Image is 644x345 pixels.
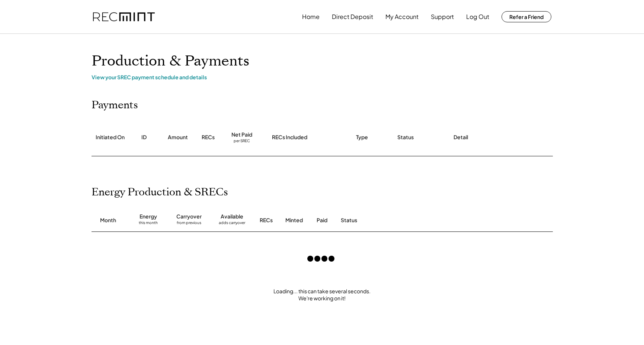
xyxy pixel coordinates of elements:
div: Loading... this can take several seconds. We're working on it! [84,288,560,302]
div: RECs Included [272,134,307,141]
button: My Account [385,9,419,24]
div: ID [141,134,147,141]
div: Initiated On [96,134,125,141]
div: RECs [202,134,215,141]
div: Amount [168,134,188,141]
div: Type [356,134,368,141]
div: Paid [317,217,327,224]
div: Net Paid [231,131,252,138]
h1: Production & Payments [92,52,553,70]
div: Month [100,217,116,224]
div: View your SREC payment schedule and details [92,74,553,80]
button: Refer a Friend [502,11,551,22]
div: per SREC [234,138,250,144]
div: Carryover [176,213,202,220]
div: Detail [454,134,468,141]
button: Support [431,9,454,24]
h2: Payments [92,99,138,112]
div: Minted [285,217,303,224]
button: Home [302,9,320,24]
div: this month [139,220,158,228]
button: Log Out [466,9,489,24]
div: from previous [177,220,201,228]
div: RECs [260,217,273,224]
div: Status [397,134,414,141]
h2: Energy Production & SRECs [92,186,228,199]
div: Energy [140,213,157,220]
button: Direct Deposit [332,9,373,24]
div: Status [341,217,467,224]
div: adds carryover [219,220,245,228]
div: Available [221,213,243,220]
img: recmint-logotype%403x.png [93,12,155,22]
